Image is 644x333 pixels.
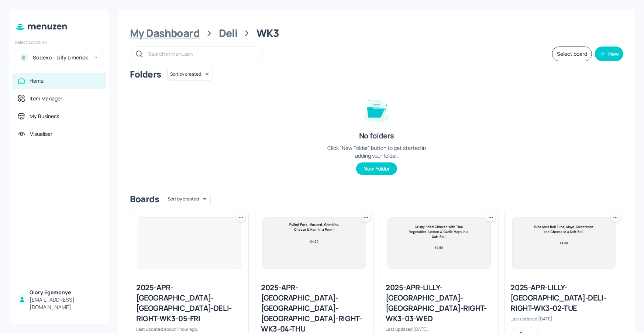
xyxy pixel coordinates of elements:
[356,162,397,175] button: New Folder
[30,77,44,85] div: Home
[165,192,211,206] div: Sort by created
[359,131,394,141] div: No folders
[30,130,52,138] div: Visualiser
[256,27,279,40] div: WK3
[136,326,242,332] div: Last updated about 1 hour ago.
[219,27,238,40] div: Deli
[511,316,617,322] div: Last updated [DATE].
[513,218,615,269] img: 2025-09-02-1756807366696a580mlka4wk.jpeg
[511,282,617,313] div: 2025-APR-LILLY-[GEOGRAPHIC_DATA]-DELI-RIGHT-WK3-02-TUE
[263,218,365,269] img: 2025-09-04-1756982325422oon4a5bzydf.jpeg
[30,289,100,296] div: Glory Egemonye
[30,113,59,120] div: My Business
[130,68,161,80] div: Folders
[321,144,432,159] div: Click “New Folder” button to get started in adding your folder.
[386,326,492,332] div: Last updated [DATE].
[33,54,89,61] div: Sodexo - Lilly Limerick
[30,95,62,102] div: Item Manager
[130,193,159,205] div: Boards
[552,47,592,61] button: Select board
[595,47,623,61] button: New
[148,48,255,59] input: Search in Menuzen
[358,91,395,128] img: folder-empty
[136,282,242,324] div: 2025-APR-[GEOGRAPHIC_DATA]-[GEOGRAPHIC_DATA]-DELI-RIGHT-WK3-05-FRI
[386,282,492,324] div: 2025-APR-LILLY-[GEOGRAPHIC_DATA]-[GEOGRAPHIC_DATA]-RIGHT-WK3-03-WED
[30,296,100,311] div: [EMAIL_ADDRESS][DOMAIN_NAME]
[20,53,28,62] div: S
[15,39,103,45] div: Select Location
[167,67,213,82] div: Sort by created
[388,218,490,269] img: 2025-09-03-1756894802361rfauqyjbzjo.jpeg
[130,27,200,40] div: My Dashboard
[608,51,619,56] div: New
